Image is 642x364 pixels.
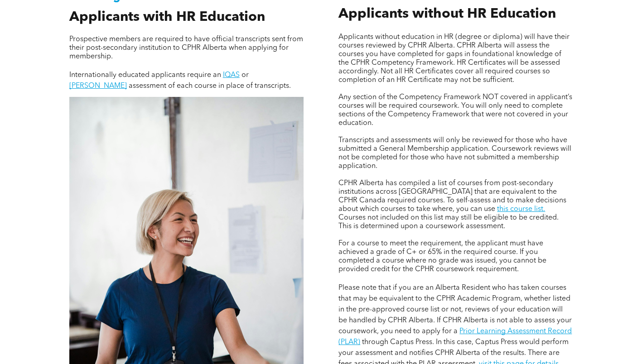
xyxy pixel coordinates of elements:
[69,36,303,60] span: Prospective members are required to have official transcripts sent from their post-secondary inst...
[338,240,546,273] span: For a course to meet the requirement, the applicant must have achieved a grade of C+ or 65% in th...
[338,137,571,170] span: Transcripts and assessments will only be reviewed for those who have submitted a General Membersh...
[338,94,572,127] span: Any section of the Competency Framework NOT covered in applicant’s courses will be required cours...
[223,72,240,79] a: IQAS
[338,34,570,84] span: Applicants without education in HR (degree or diploma) will have their courses reviewed by CPHR A...
[338,284,572,335] span: Please note that if you are an Alberta Resident who has taken courses that may be equivalent to t...
[338,7,556,21] span: Applicants without HR Education
[338,180,566,213] span: CPHR Alberta has compiled a list of courses from post-secondary institutions across [GEOGRAPHIC_D...
[69,72,221,79] span: Internationally educated applicants require an
[338,214,559,230] span: Courses not included on this list may still be eligible to be credited. This is determined upon a...
[338,328,572,346] a: Prior Learning Assessment Record (PLAR)
[129,82,291,90] span: assessment of each course in place of transcripts.
[241,72,249,79] span: or
[497,206,545,213] a: this course list.
[69,82,127,90] a: [PERSON_NAME]
[69,10,265,24] span: Applicants with HR Education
